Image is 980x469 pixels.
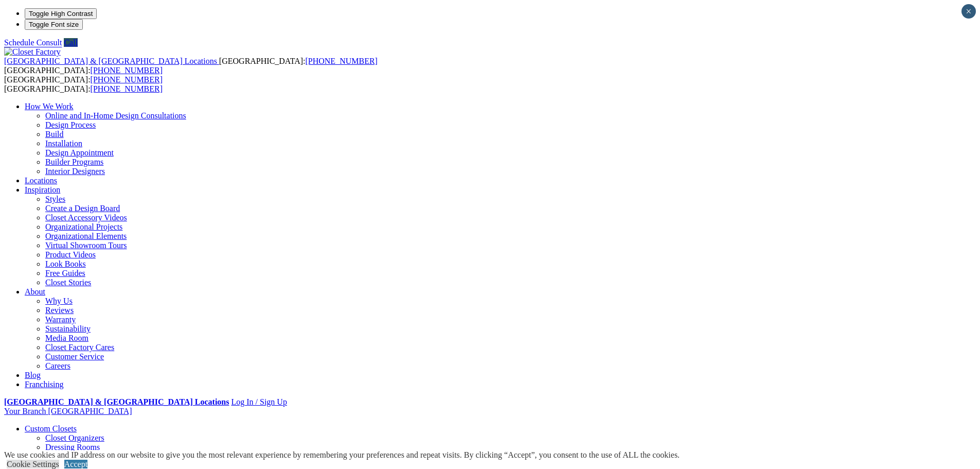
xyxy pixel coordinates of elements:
a: Blog [25,371,41,379]
a: Accept [64,460,87,468]
a: Custom Closets [25,424,77,433]
a: Why Us [45,297,73,305]
a: [PHONE_NUMBER] [305,57,377,65]
a: [PHONE_NUMBER] [91,75,163,84]
a: Closet Stories [45,278,91,287]
button: Close [961,4,976,19]
a: Organizational Projects [45,222,122,231]
a: How We Work [25,102,74,111]
div: We use cookies and IP address on our website to give you the most relevant experience by remember... [4,450,680,460]
span: [GEOGRAPHIC_DATA] & [GEOGRAPHIC_DATA] Locations [4,57,217,65]
img: Closet Factory [4,47,61,57]
a: Cookie Settings [7,460,59,468]
span: Toggle High Contrast [29,10,93,18]
a: Design Process [45,120,96,129]
a: Careers [45,361,70,370]
a: Interior Designers [45,167,105,176]
button: Toggle Font size [25,19,83,30]
a: Your Branch [GEOGRAPHIC_DATA] [4,407,132,415]
a: Dressing Rooms [45,443,100,451]
a: Warranty [45,315,76,324]
span: [GEOGRAPHIC_DATA]: [GEOGRAPHIC_DATA]: [4,75,163,93]
a: [PHONE_NUMBER] [91,84,163,93]
a: Installation [45,139,82,148]
a: Look Books [45,259,86,268]
a: Builder Programs [45,158,103,166]
a: Organizational Elements [45,232,127,240]
a: About [25,287,45,296]
a: Media Room [45,334,88,342]
a: Franchising [25,380,64,389]
a: [PHONE_NUMBER] [91,66,163,75]
span: Your Branch [4,407,46,415]
a: Reviews [45,306,74,315]
a: Schedule Consult [4,38,62,47]
a: [GEOGRAPHIC_DATA] & [GEOGRAPHIC_DATA] Locations [4,57,219,65]
span: [GEOGRAPHIC_DATA] [48,407,132,415]
a: Create a Design Board [45,204,120,213]
a: Design Appointment [45,148,114,157]
span: [GEOGRAPHIC_DATA]: [GEOGRAPHIC_DATA]: [4,57,378,75]
a: Free Guides [45,269,85,277]
a: Product Videos [45,250,96,259]
a: Virtual Showroom Tours [45,241,127,250]
a: Log In / Sign Up [231,397,287,406]
a: Sustainability [45,324,91,333]
a: Build [45,130,64,138]
a: Call [64,38,78,47]
a: Customer Service [45,352,104,361]
a: Closet Accessory Videos [45,213,127,222]
a: Online and In-Home Design Consultations [45,111,186,120]
a: [GEOGRAPHIC_DATA] & [GEOGRAPHIC_DATA] Locations [4,397,229,406]
a: Closet Factory Cares [45,343,114,352]
a: Locations [25,176,57,185]
a: Styles [45,195,65,203]
a: Closet Organizers [45,433,104,442]
a: Inspiration [25,185,60,194]
button: Toggle High Contrast [25,8,97,19]
span: Toggle Font size [29,21,79,28]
